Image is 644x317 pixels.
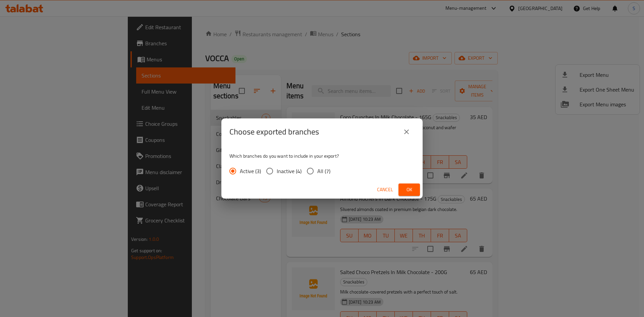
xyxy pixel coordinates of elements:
span: Ok [404,186,415,194]
button: Ok [398,183,420,196]
span: Cancel [377,186,393,194]
span: All (7) [317,167,330,175]
p: Which branches do you want to include in your export? [229,153,415,159]
span: Inactive (4) [277,167,302,175]
h2: Choose exported branches [229,126,319,137]
button: Cancel [374,183,396,196]
button: close [398,124,415,140]
span: Active (3) [240,167,261,175]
